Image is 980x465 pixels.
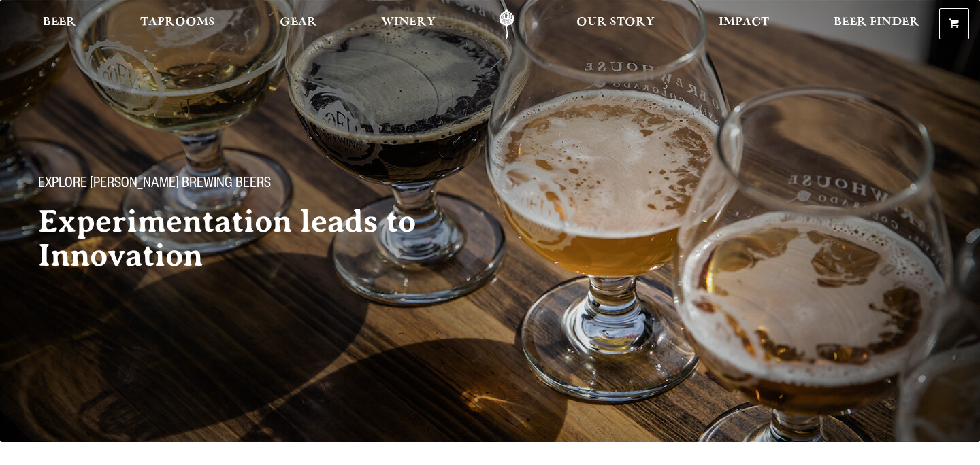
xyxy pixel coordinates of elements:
a: Odell Home [481,9,532,39]
span: Winery [381,17,436,28]
a: Beer [34,9,85,39]
a: Winery [372,9,444,39]
span: Taprooms [140,17,215,28]
a: Impact [710,9,778,39]
span: Explore [PERSON_NAME] Brewing Beers [38,176,271,194]
a: Our Story [568,9,664,39]
span: Beer Finder [834,17,919,28]
a: Taprooms [131,9,224,39]
h2: Experimentation leads to Innovation [38,205,463,273]
span: Gear [280,17,317,28]
span: Our Story [576,17,655,28]
span: Impact [719,17,769,28]
span: Beer [43,17,76,28]
a: Gear [271,9,326,39]
a: Beer Finder [825,9,928,39]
